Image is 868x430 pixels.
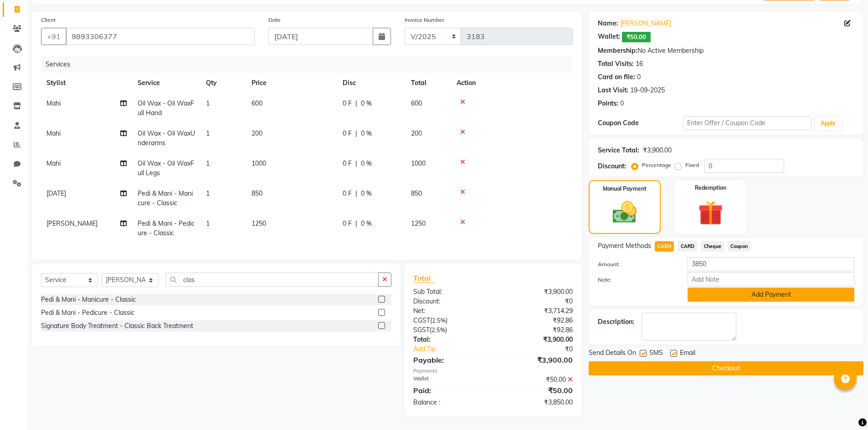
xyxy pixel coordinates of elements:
[413,326,430,334] span: SGST
[41,28,67,45] button: +91
[138,189,193,207] span: Pedi & Mani - Manicure - Classic
[200,73,246,93] th: Qty
[678,241,697,252] span: CARD
[680,348,695,359] span: Email
[42,56,580,73] div: Services
[642,161,671,169] label: Percentage
[138,159,194,177] span: Oil Wax - Oil WaxFull Legs
[620,99,624,108] div: 0
[432,317,446,324] span: 2.5%
[355,129,357,138] span: |
[431,326,445,334] span: 2.5%
[206,159,210,167] span: 1
[361,189,372,198] span: 0 %
[252,159,266,167] span: 1000
[815,116,841,130] button: Apply
[493,316,580,325] div: ₹92.86
[343,159,352,168] span: 0 F
[355,219,357,228] span: |
[589,361,863,375] button: Checkout
[690,197,731,228] img: _gift.svg
[361,159,372,168] span: 0 %
[598,241,651,251] span: Payment Methods
[603,185,647,193] label: Manual Payment
[66,28,255,45] input: Search by Name/Mobile/Email/Code
[406,385,493,396] div: Paid:
[406,344,507,354] a: Add Tip
[46,129,61,137] span: Mahi
[605,198,644,226] img: _cash.svg
[598,32,620,42] div: Wallet:
[411,129,422,137] span: 200
[508,344,580,354] div: ₹0
[688,272,854,286] input: Add Note
[343,219,352,228] span: 0 F
[598,99,618,108] div: Points:
[630,86,665,95] div: 19-09-2025
[206,219,210,228] span: 1
[413,367,572,375] div: Payments
[493,375,580,384] div: ₹50.00
[361,99,372,108] span: 0 %
[598,72,635,82] div: Card on file:
[252,219,266,228] span: 1250
[701,241,724,252] span: Cheque
[493,297,580,306] div: ₹0
[268,16,281,24] label: Date
[636,59,643,69] div: 16
[41,16,56,24] label: Client
[591,276,681,284] label: Note:
[406,375,493,384] div: Wallet
[343,189,352,198] span: 0 F
[46,219,98,228] span: [PERSON_NAME]
[252,129,262,137] span: 200
[41,321,193,331] div: Signature Body Treatment - Classic Back Treatment
[655,241,674,252] span: CASH
[598,46,637,56] div: Membership:
[355,99,357,108] span: |
[406,316,493,325] div: ( )
[406,335,493,344] div: Total:
[688,257,854,271] input: Amount
[649,348,663,359] span: SMS
[411,99,422,107] span: 600
[138,219,195,237] span: Pedi & Mani - Pedicure - Classic
[252,99,262,107] span: 600
[165,273,379,287] input: Search or Scan
[413,273,434,283] span: Total
[598,146,639,155] div: Service Total:
[451,73,573,93] th: Action
[361,219,372,228] span: 0 %
[620,19,671,28] a: [PERSON_NAME]
[688,288,854,302] button: Add Payment
[206,99,210,107] span: 1
[132,73,200,93] th: Service
[728,241,751,252] span: Coupon
[46,189,66,197] span: [DATE]
[685,161,699,169] label: Fixed
[246,73,337,93] th: Price
[406,306,493,316] div: Net:
[406,297,493,306] div: Discount:
[138,129,195,147] span: Oil Wax - Oil WaxUnderarms
[598,46,854,56] div: No Active Membership
[598,19,618,28] div: Name:
[493,385,580,396] div: ₹50.00
[411,159,426,167] span: 1000
[206,189,210,197] span: 1
[598,317,634,327] div: Description:
[493,335,580,344] div: ₹3,900.00
[406,354,493,365] div: Payable:
[493,354,580,365] div: ₹3,900.00
[41,295,136,304] div: Pedi & Mani - Manicure - Classic
[355,159,357,168] span: |
[206,129,210,137] span: 1
[343,99,352,108] span: 0 F
[683,116,812,130] input: Enter Offer / Coupon Code
[695,184,726,192] label: Redemption
[637,72,641,82] div: 0
[46,159,61,167] span: Mahi
[598,59,634,69] div: Total Visits:
[41,73,132,93] th: Stylist
[411,189,422,197] span: 850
